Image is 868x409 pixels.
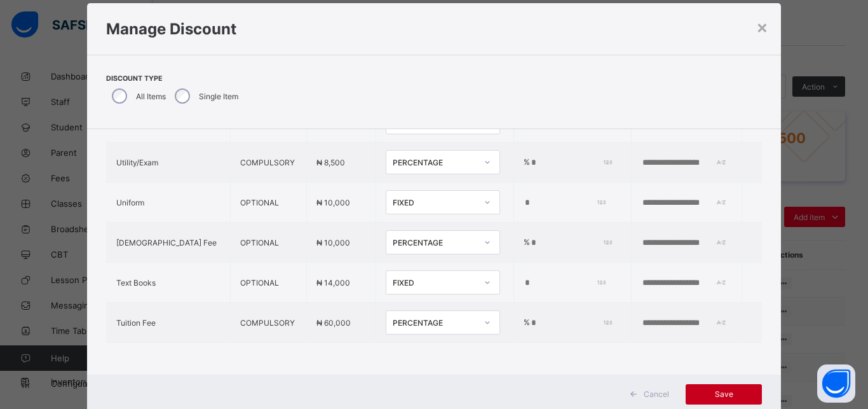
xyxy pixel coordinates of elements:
[514,303,632,343] td: %
[393,238,477,247] div: PERCENTAGE
[199,92,238,101] label: Single Item
[316,318,351,328] span: ₦ 60,000
[106,303,230,343] td: Tuition Fee
[230,183,307,223] td: OPTIONAL
[514,142,632,183] td: %
[316,278,350,288] span: ₦ 14,000
[106,183,230,223] td: Uniform
[644,389,669,399] span: Cancel
[230,223,307,263] td: OPTIONAL
[106,20,763,38] h1: Manage Discount
[230,142,307,183] td: COMPULSORY
[106,74,241,83] span: Discount Type
[817,364,855,403] button: Open asap
[514,223,632,263] td: %
[756,16,768,38] div: ×
[316,198,350,207] span: ₦ 10,000
[316,238,350,247] span: ₦ 10,000
[316,158,345,167] span: ₦ 8,500
[393,198,477,207] div: FIXED
[106,223,230,263] td: [DEMOGRAPHIC_DATA] Fee
[230,263,307,303] td: OPTIONAL
[106,142,230,183] td: Utility/Exam
[230,303,307,343] td: COMPULSORY
[695,389,752,399] span: Save
[106,263,230,303] td: Text Books
[393,278,477,288] div: FIXED
[136,92,166,101] label: All Items
[393,318,477,328] div: PERCENTAGE
[393,158,477,167] div: PERCENTAGE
